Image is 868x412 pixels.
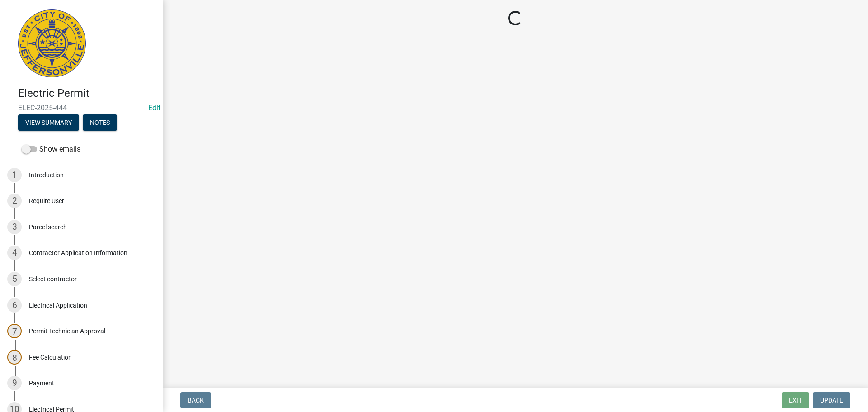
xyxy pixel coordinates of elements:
[188,397,204,404] span: Back
[7,324,22,338] div: 7
[7,220,22,234] div: 3
[148,104,160,112] wm-modal-confirm: Edit Application Number
[7,168,22,182] div: 1
[7,272,22,286] div: 5
[22,144,80,155] label: Show emails
[18,104,145,112] span: ELEC-2025-444
[29,250,127,256] div: Contractor Application Information
[18,114,79,131] button: View Summary
[29,380,54,386] div: Payment
[29,172,64,178] div: Introduction
[83,114,117,131] button: Notes
[29,328,105,334] div: Permit Technician Approval
[29,302,87,308] div: Electrical Application
[29,224,67,230] div: Parcel search
[83,119,117,127] wm-modal-confirm: Notes
[7,376,22,390] div: 9
[7,298,22,313] div: 6
[29,276,77,282] div: Select contractor
[7,194,22,208] div: 2
[7,246,22,260] div: 4
[820,397,843,404] span: Update
[18,9,86,77] img: City of Jeffersonville, Indiana
[148,104,160,112] a: Edit
[18,87,156,100] h4: Electric Permit
[7,350,22,365] div: 8
[180,392,211,408] button: Back
[29,198,64,204] div: Require User
[18,119,79,127] wm-modal-confirm: Summary
[782,392,809,408] button: Exit
[813,392,850,408] button: Update
[29,354,72,360] div: Fee Calculation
